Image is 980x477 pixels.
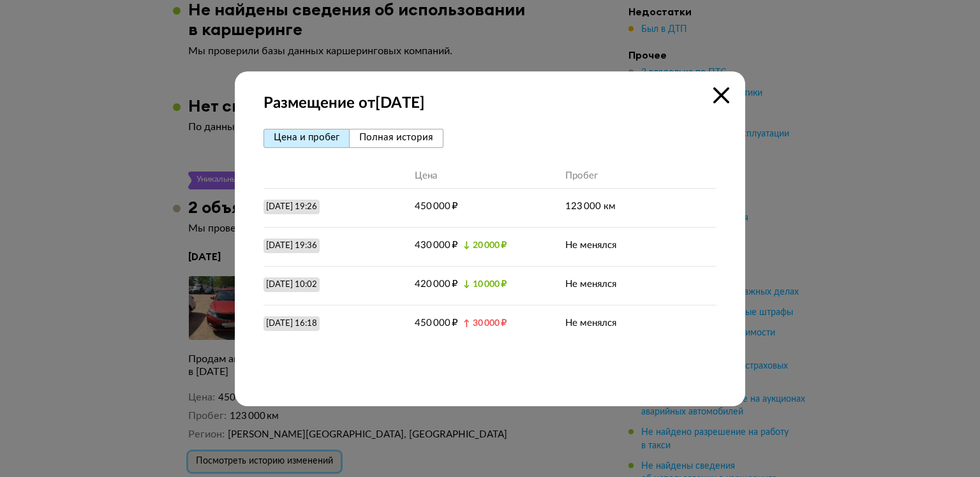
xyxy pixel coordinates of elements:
span: 420 000 ₽ [415,279,458,289]
strong: Размещение от [DATE] [264,94,716,113]
span: 450 000 ₽ [415,318,458,328]
div: Пробег [565,170,598,182]
span: 10 000 ₽ [473,280,507,289]
span: 30 000 ₽ [473,319,507,328]
div: ↑ [463,319,507,328]
div: Не менялся [565,318,616,330]
span: Цена и пробег [274,133,339,142]
div: 123 000 км [565,201,621,213]
div: Не менялся [565,240,616,252]
div: Цена [415,170,437,182]
button: Цена и пробег [264,129,350,148]
div: [DATE] 10:02 [266,279,317,291]
span: 450 000 ₽ [415,202,458,211]
div: [DATE] 19:26 [266,202,317,213]
span: 20 000 ₽ [473,241,507,250]
div: Не менялся [565,279,616,291]
span: Полная история [359,133,433,142]
div: [DATE] 19:36 [266,240,317,252]
div: [DATE] 16:18 [266,318,317,330]
div: ↓ [463,241,507,250]
button: Полная история [350,129,443,148]
div: ↓ [463,280,507,289]
span: 430 000 ₽ [415,240,458,250]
